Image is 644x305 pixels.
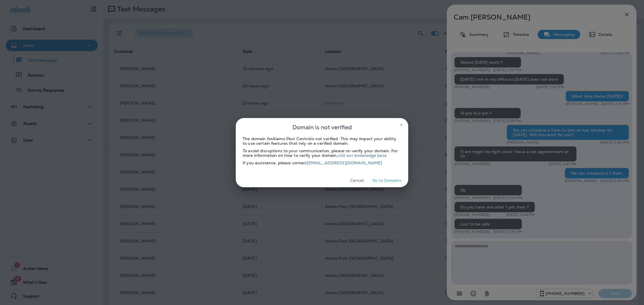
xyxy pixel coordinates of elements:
[307,160,382,165] a: [EMAIL_ADDRESS][DOMAIN_NAME]
[243,136,401,146] div: The domain for Alamo Pest Control is not verified. This may impact your ability to use certain fe...
[397,120,406,130] button: close
[243,161,401,165] div: If you assistance, please contact
[370,176,404,185] button: Go to Domains
[243,148,401,158] div: To avoid disruptions to your communication, please re-verify your domain. For more information on...
[346,176,368,185] button: Cancel
[337,153,386,158] a: visit our knowledge base
[292,123,352,132] span: Domain is not verified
